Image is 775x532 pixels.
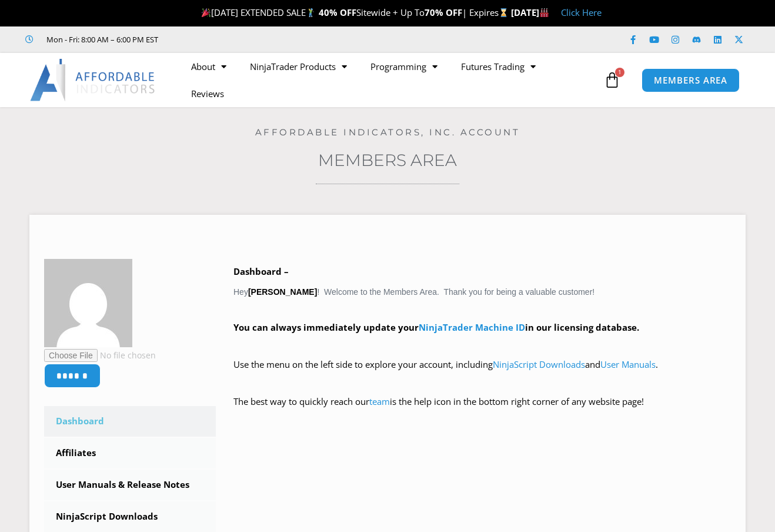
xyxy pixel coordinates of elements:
[511,6,549,18] strong: [DATE]
[255,127,520,138] a: Affordable Indicators, Inc. Account
[642,68,740,92] a: MEMBERS AREA
[419,321,525,333] a: NinjaTrader Machine ID
[449,53,547,80] a: Futures Trading
[233,357,731,390] p: Use the menu on the left side to explore your account, including and .
[499,8,508,17] img: ⌛
[586,63,638,97] a: 1
[238,53,359,80] a: NinjaTrader Products
[44,406,216,437] a: Dashboard
[44,470,216,500] a: User Manuals & Release Notes
[44,259,132,347] img: 306a39d853fe7ca0a83b64c3a9ab38c2617219f6aea081d20322e8e32295346b
[179,80,236,107] a: Reviews
[319,6,356,18] strong: 40% OFF
[425,6,462,18] strong: 70% OFF
[175,34,351,45] iframe: Customer reviews powered by Trustpilot
[359,53,449,80] a: Programming
[199,6,510,18] span: [DATE] EXTENDED SALE Sitewide + Up To | Expires
[233,265,289,277] b: Dashboard –
[306,8,315,17] img: 🏌️‍♂️
[30,59,156,101] img: LogoAI | Affordable Indicators – NinjaTrader
[44,501,216,532] a: NinjaScript Downloads
[600,358,656,370] a: User Manuals
[202,8,211,17] img: 🎉
[561,6,602,18] a: Click Here
[540,8,549,17] img: 🏭
[493,358,585,370] a: NinjaScript Downloads
[179,53,238,80] a: About
[615,68,624,77] span: 1
[654,76,727,85] span: MEMBERS AREA
[44,32,158,46] span: Mon - Fri: 8:00 AM – 6:00 PM EST
[369,395,390,407] a: team
[318,150,457,170] a: Members Area
[233,321,639,333] strong: You can always immediately update your in our licensing database.
[248,287,317,297] strong: [PERSON_NAME]
[179,53,601,107] nav: Menu
[233,264,731,427] div: Hey ! Welcome to the Members Area. Thank you for being a valuable customer!
[233,394,731,427] p: The best way to quickly reach our is the help icon in the bottom right corner of any website page!
[44,438,216,468] a: Affiliates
